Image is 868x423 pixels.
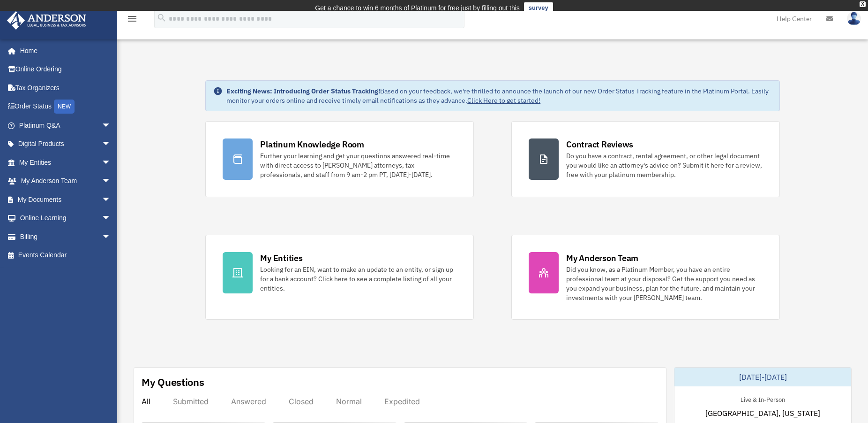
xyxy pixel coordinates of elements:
a: Order StatusNEW [7,97,125,116]
div: Platinum Knowledge Room [260,138,364,150]
a: survey [524,2,553,14]
div: Did you know, as a Platinum Member, you have an entire professional team at your disposal? Get th... [566,265,763,302]
i: menu [127,13,138,24]
span: arrow_drop_down [102,135,120,154]
span: arrow_drop_down [102,172,120,191]
a: My Entities Looking for an EIN, want to make an update to an entity, or sign up for a bank accoun... [205,235,474,320]
div: Do you have a contract, rental agreement, or other legal document you would like an attorney's ad... [566,151,763,179]
img: User Pic [847,12,861,25]
div: Live & In-Person [733,394,793,404]
div: NEW [54,100,75,114]
div: My Entities [260,252,302,264]
span: arrow_drop_down [102,190,120,209]
strong: Exciting News: Introducing Order Status Tracking! [226,87,380,95]
span: arrow_drop_down [102,116,120,135]
img: Anderson Advisors Platinum Portal [4,11,89,30]
div: My Anderson Team [566,252,638,264]
div: Further your learning and get your questions answered real-time with direct access to [PERSON_NAM... [260,151,456,179]
a: Click Here to get started! [467,96,540,105]
a: Online Ordering [7,60,125,79]
div: Expedited [384,397,420,406]
a: My Anderson Teamarrow_drop_down [7,172,125,191]
a: My Anderson Team Did you know, as a Platinum Member, you have an entire professional team at your... [511,235,780,320]
div: Get a chance to win 6 months of Platinum for free just by filling out this [315,2,520,14]
i: search [157,13,167,23]
a: Digital Productsarrow_drop_down [7,135,125,154]
a: Online Learningarrow_drop_down [7,209,125,228]
a: Platinum Q&Aarrow_drop_down [7,116,125,135]
a: Home [7,41,120,60]
div: [DATE]-[DATE] [674,368,851,386]
span: [GEOGRAPHIC_DATA], [US_STATE] [705,408,820,419]
a: Billingarrow_drop_down [7,227,125,246]
span: arrow_drop_down [102,209,120,228]
a: Tax Organizers [7,78,125,97]
div: Normal [336,397,362,406]
a: My Documentsarrow_drop_down [7,190,125,209]
div: Closed [289,397,314,406]
a: menu [127,16,138,24]
a: My Entitiesarrow_drop_down [7,153,125,172]
span: arrow_drop_down [102,227,120,246]
div: close [860,1,866,7]
div: My Questions [142,375,204,389]
a: Contract Reviews Do you have a contract, rental agreement, or other legal document you would like... [511,121,780,197]
div: Contract Reviews [566,138,633,150]
div: All [142,397,150,406]
div: Looking for an EIN, want to make an update to an entity, or sign up for a bank account? Click her... [260,265,456,293]
a: Platinum Knowledge Room Further your learning and get your questions answered real-time with dire... [205,121,474,197]
span: arrow_drop_down [102,153,120,172]
div: Answered [231,397,266,406]
div: Submitted [173,397,209,406]
a: Events Calendar [7,246,125,265]
div: Based on your feedback, we're thrilled to announce the launch of our new Order Status Tracking fe... [226,86,772,105]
